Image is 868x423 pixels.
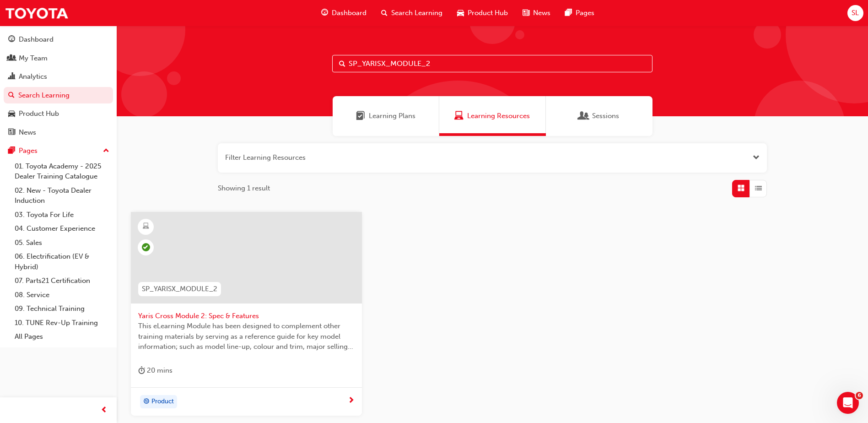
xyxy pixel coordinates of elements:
[467,111,530,121] span: Learning Resources
[4,50,113,67] a: My Team
[19,108,59,119] div: Product Hub
[339,59,345,69] span: Search
[565,7,572,19] span: pages-icon
[19,34,54,45] div: Dashboard
[103,145,109,157] span: up-icon
[533,8,550,18] span: News
[450,4,515,22] a: car-iconProduct Hub
[8,54,15,63] span: people-icon
[4,124,113,141] a: News
[151,396,174,407] span: Product
[314,4,374,22] a: guage-iconDashboard
[11,208,113,222] a: 03. Toyota For Life
[369,111,415,121] span: Learning Plans
[11,274,113,288] a: 07. Parts21 Certification
[439,96,546,136] a: Learning ResourcesLearning Resources
[755,183,762,194] span: List
[143,221,149,233] span: learningResourceType_ELEARNING-icon
[592,111,619,121] span: Sessions
[333,96,439,136] a: Learning PlansLearning Plans
[348,397,355,405] span: next-icon
[19,146,38,156] div: Pages
[11,159,113,184] a: 01. Toyota Academy - 2025 Dealer Training Catalogue
[142,243,150,251] span: learningRecordVerb_COMPLETE-icon
[19,127,36,138] div: News
[356,111,365,121] span: Learning Plans
[8,36,15,44] span: guage-icon
[8,147,15,155] span: pages-icon
[454,111,464,121] span: Learning Resources
[4,142,113,159] button: Pages
[4,87,113,104] a: Search Learning
[11,288,113,302] a: 08. Service
[143,396,150,408] span: target-icon
[4,31,113,48] a: Dashboard
[8,92,15,100] span: search-icon
[138,365,145,376] span: duration-icon
[11,330,113,344] a: All Pages
[5,3,69,23] img: Trak
[101,405,108,416] span: prev-icon
[332,8,367,18] span: Dashboard
[374,4,450,22] a: search-iconSearch Learning
[138,321,355,352] span: This eLearning Module has been designed to complement other training materials by serving as a re...
[11,316,113,330] a: 10. TUNE Rev-Up Training
[738,183,744,194] span: Grid
[138,311,355,321] span: Yaris Cross Module 2: Spec & Features
[8,73,15,81] span: chart-icon
[138,365,173,376] div: 20 mins
[837,392,859,414] iframe: Intercom live chat
[8,129,15,137] span: news-icon
[468,8,508,18] span: Product Hub
[11,302,113,316] a: 09. Technical Training
[8,110,15,118] span: car-icon
[852,8,859,18] span: SL
[576,8,594,18] span: Pages
[753,152,760,163] button: Open the filter
[391,8,442,18] span: Search Learning
[4,29,113,142] button: DashboardMy TeamAnalyticsSearch LearningProduct HubNews
[131,212,362,416] a: SP_YARISX_MODULE_2Yaris Cross Module 2: Spec & FeaturesThis eLearning Module has been designed to...
[19,71,47,82] div: Analytics
[381,7,388,19] span: search-icon
[515,4,558,22] a: news-iconNews
[523,7,529,19] span: news-icon
[579,111,588,121] span: Sessions
[856,392,863,399] span: 6
[19,53,48,64] div: My Team
[4,68,113,85] a: Analytics
[11,249,113,274] a: 06. Electrification (EV & Hybrid)
[218,183,270,194] span: Showing 1 result
[142,284,217,294] span: SP_YARISX_MODULE_2
[11,184,113,208] a: 02. New - Toyota Dealer Induction
[11,222,113,236] a: 04. Customer Experience
[4,105,113,122] a: Product Hub
[332,55,652,72] input: Search...
[546,96,652,136] a: SessionsSessions
[847,5,863,21] button: SL
[11,236,113,250] a: 05. Sales
[457,7,464,19] span: car-icon
[558,4,602,22] a: pages-iconPages
[321,7,328,19] span: guage-icon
